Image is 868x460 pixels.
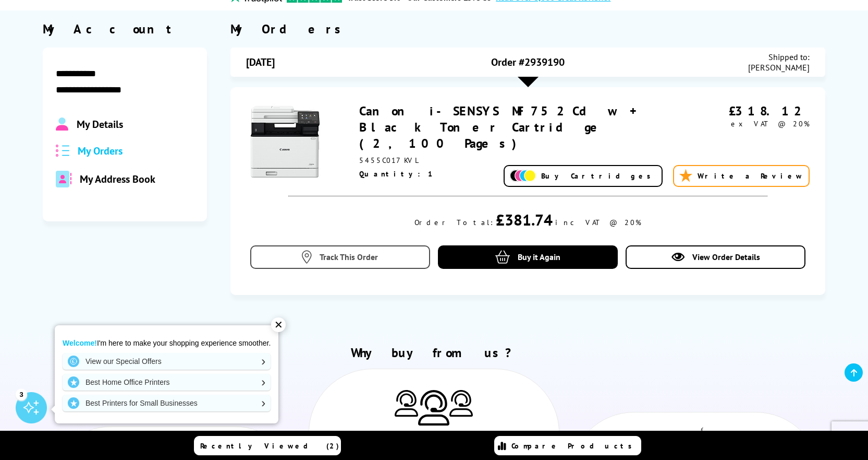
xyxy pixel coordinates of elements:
[359,169,434,179] span: Quantity: 1
[194,436,341,455] a: Recently Viewed (2)
[43,21,207,37] div: My Account
[63,395,271,411] a: Best Printers for Small Businesses
[673,165,810,187] a: Write a Review
[449,390,473,417] img: Printer Experts
[395,390,418,417] img: Printer Experts
[555,218,641,227] div: inc VAT @ 20%
[63,339,97,347] strong: Welcome!
[496,209,553,230] div: £381.74
[438,245,618,269] a: Buy it Again
[246,55,275,69] span: [DATE]
[511,441,638,451] span: Compare Products
[43,345,825,361] h2: Why buy from us?
[674,119,809,128] div: ex VAT @ 20%
[78,144,123,158] span: My Orders
[77,117,123,131] span: My Details
[200,441,339,451] span: Recently Viewed (2)
[16,388,27,400] div: 3
[692,252,760,262] span: View Order Details
[510,170,536,182] img: Add Cartridges
[63,374,271,391] a: Best Home Office Printers
[56,171,71,187] img: address-book-duotone-solid.svg
[320,252,378,262] span: Track This Order
[246,103,324,181] img: Canon i-SENSYS MF752Cdw + Black Toner Cartridge (2,100 Pages)
[56,117,68,131] img: Profile.svg
[626,245,806,269] a: View Order Details
[504,165,663,187] a: Buy Cartridges
[56,145,69,157] img: all-order.svg
[271,317,286,332] div: ✕
[414,218,493,227] div: Order Total:
[359,156,675,165] div: 5455C017KVL
[491,55,565,69] span: Order #2939190
[359,103,646,151] a: Canon i-SENSYS MF752Cdw + Black Toner Cartridge (2,100 Pages)
[63,353,271,370] a: View our Special Offers
[518,252,560,262] span: Buy it Again
[541,171,656,181] span: Buy Cartridges
[748,62,810,73] span: [PERSON_NAME]
[494,436,641,455] a: Compare Products
[63,338,271,348] p: I'm here to make your shopping experience smoother.
[418,390,449,426] img: Printer Experts
[748,52,810,62] span: Shipped to:
[698,171,803,181] span: Write a Review
[230,21,825,37] div: My Orders
[674,103,809,119] div: £318.12
[80,172,155,186] span: My Address Book
[250,245,431,269] a: Track This Order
